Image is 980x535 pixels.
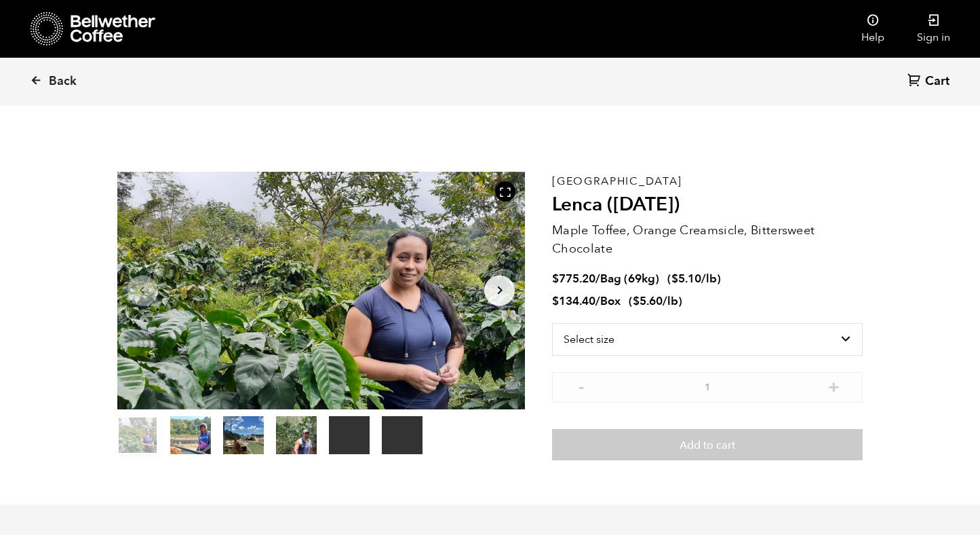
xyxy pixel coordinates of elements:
a: Cart [907,73,953,91]
button: - [572,379,589,392]
video: Your browser does not support the video tag. [329,416,370,454]
button: Add to cart [552,429,863,460]
video: Your browser does not support the video tag. [382,416,423,454]
button: + [825,379,842,392]
span: / [595,271,600,287]
span: ( ) [629,293,682,309]
span: Back [49,73,77,90]
h2: Lenca ([DATE]) [552,193,863,217]
span: $ [552,293,559,309]
span: $ [552,271,559,287]
span: Cart [925,73,949,90]
span: $ [633,293,640,309]
span: Bag (69kg) [600,271,659,287]
span: /lb [701,271,717,287]
bdi: 775.20 [552,271,595,287]
p: Maple Toffee, Orange Creamsicle, Bittersweet Chocolate [552,221,863,258]
bdi: 5.60 [633,293,663,309]
bdi: 5.10 [671,271,701,287]
span: /lb [663,293,678,309]
span: $ [671,271,678,287]
span: ( ) [667,271,721,287]
span: Box [600,293,621,309]
span: / [595,293,600,309]
bdi: 134.40 [552,293,595,309]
